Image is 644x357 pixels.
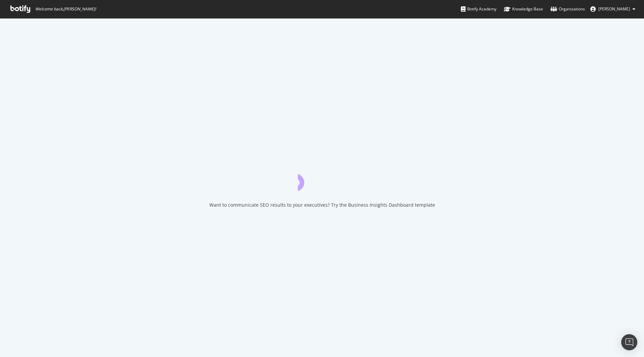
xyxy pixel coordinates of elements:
[621,334,637,350] div: Open Intercom Messenger
[35,6,96,12] span: Welcome back, [PERSON_NAME] !
[550,6,585,12] div: Organizations
[461,6,496,12] div: Botify Academy
[298,167,346,191] div: animation
[209,202,435,208] div: Want to communicate SEO results to your executives? Try the Business Insights Dashboard template
[598,6,630,12] span: Shaun Dulleck
[504,6,543,12] div: Knowledge Base
[585,4,641,14] button: [PERSON_NAME]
